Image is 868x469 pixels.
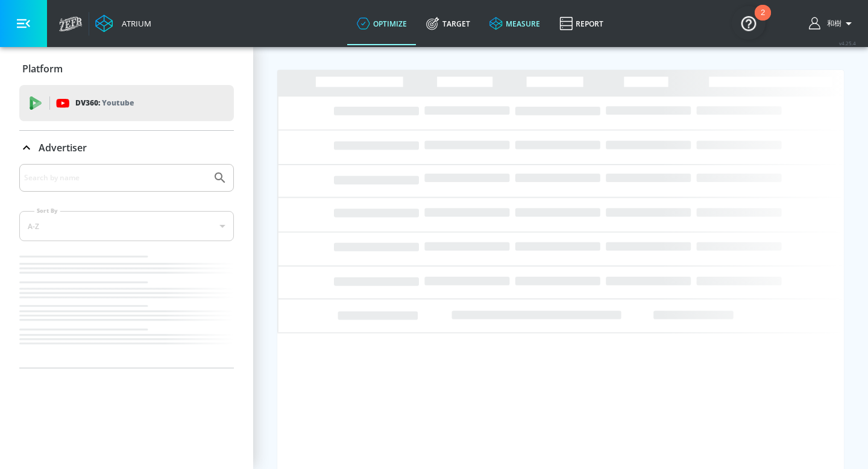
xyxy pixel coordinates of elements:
button: 和樹 [809,16,856,31]
span: login as: kazuki.hashioka@mbk-digital.co.jp [822,19,841,29]
div: Platform [19,52,234,86]
input: Search by name [24,170,207,186]
p: Advertiser [39,141,87,154]
p: Platform [22,62,63,75]
label: Sort By [34,207,60,215]
div: Advertiser [19,131,234,165]
a: optimize [347,2,417,45]
button: Open Resource Center, 2 new notifications [732,6,766,40]
nav: list of Advertiser [19,251,234,368]
div: 2 [761,13,765,28]
p: DV360: [75,96,134,110]
a: Report [550,2,613,45]
div: Atrium [117,18,151,29]
a: Atrium [95,14,151,33]
a: Target [417,2,480,45]
div: A-Z [19,211,234,241]
div: Advertiser [19,164,234,368]
span: v 4.25.4 [839,40,856,46]
a: measure [480,2,550,45]
p: Youtube [102,96,134,109]
div: DV360: Youtube [19,85,234,121]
